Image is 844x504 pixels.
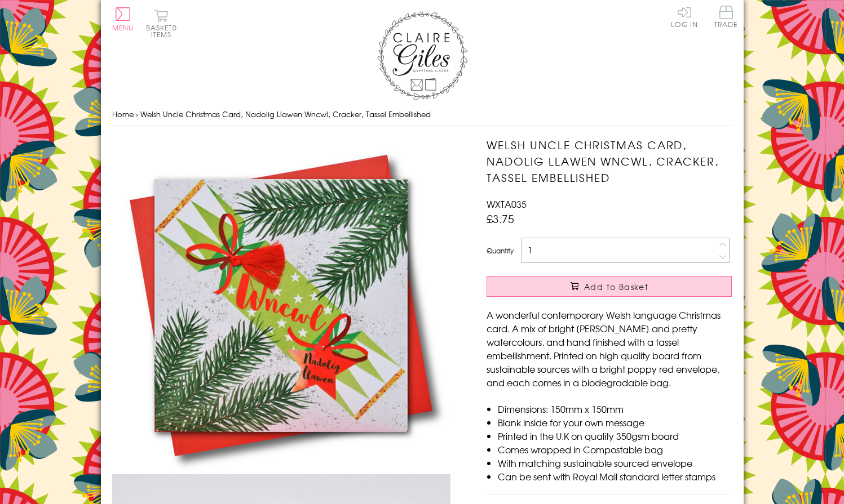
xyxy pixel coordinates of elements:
li: Dimensions: 150mm x 150mm [498,402,732,416]
li: With matching sustainable sourced envelope [498,456,732,470]
nav: breadcrumbs [112,103,732,126]
a: Home [112,109,134,119]
button: Add to Basket [487,276,732,297]
span: › [136,109,138,119]
a: Log In [671,6,698,28]
span: Trade [714,6,738,28]
p: A wonderful contemporary Welsh language Christmas card. A mix of bright [PERSON_NAME] and pretty ... [487,308,732,389]
h1: Welsh Uncle Christmas Card, Nadolig Llawen Wncwl, Cracker, Tassel Embellished [487,137,732,185]
li: Blank inside for your own message [498,416,732,429]
li: Comes wrapped in Compostable bag [498,443,732,456]
span: £3.75 [487,211,514,226]
a: Trade [714,6,738,30]
button: Basket0 items [146,9,177,38]
span: Welsh Uncle Christmas Card, Nadolig Llawen Wncwl, Cracker, Tassel Embellished [140,109,431,119]
span: WXTA035 [487,197,527,211]
span: Add to Basket [584,281,648,292]
span: Menu [112,23,134,33]
li: Can be sent with Royal Mail standard letter stamps [498,470,732,483]
img: Claire Giles Greetings Cards [377,11,467,100]
img: Welsh Uncle Christmas Card, Nadolig Llawen Wncwl, Cracker, Tassel Embellished [112,137,450,474]
span: 0 items [151,23,177,39]
li: Printed in the U.K on quality 350gsm board [498,429,732,443]
label: Quantity [487,246,514,256]
button: Menu [112,7,134,31]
